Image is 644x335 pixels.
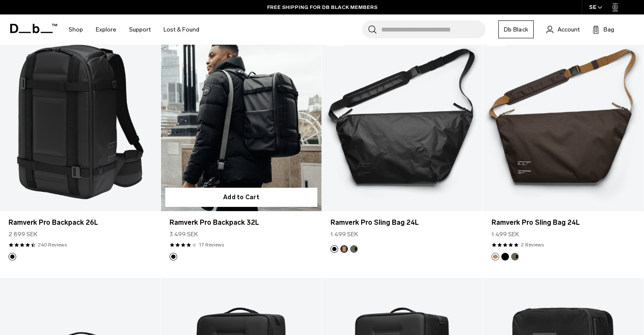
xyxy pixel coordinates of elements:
a: Db Black [498,20,534,38]
button: Black Out [9,253,16,261]
span: 2 899 SEK [9,230,37,239]
button: Add to Cart [165,188,317,207]
span: 1 499 SEK [331,230,358,239]
a: Ramverk Pro Backpack 26L [9,218,152,228]
a: Lost & Found [164,14,199,45]
a: Ramverk Pro Backpack 32L [170,218,313,228]
a: 17 reviews [199,241,224,249]
span: 1 499 SEK [492,230,519,239]
button: Black Out [170,253,177,261]
a: Account [546,24,580,34]
button: Forest Green [350,245,358,253]
a: Explore [96,14,116,45]
a: Shop [69,14,83,45]
button: Espresso [492,253,499,261]
a: 2 reviews [521,241,544,249]
button: Espresso [340,245,348,253]
button: Forest Green [511,253,519,261]
button: Bag [592,24,614,34]
button: Black Out [501,253,509,261]
a: Ramverk Pro Sling Bag 24L [331,218,474,228]
span: Bag [604,25,614,34]
a: Ramverk Pro Backpack 32L [161,33,322,211]
a: Ramverk Pro Sling Bag 24L [492,218,635,228]
span: 3 499 SEK [170,230,198,239]
nav: Main Navigation [62,14,206,45]
a: Ramverk Pro Sling Bag 24L [483,33,644,211]
a: FREE SHIPPING FOR DB BLACK MEMBERS [267,3,377,11]
a: Support [129,14,151,45]
span: Account [558,25,580,34]
a: 240 reviews [38,241,67,249]
a: Ramverk Pro Sling Bag 24L [322,33,483,211]
button: Black Out [331,245,338,253]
